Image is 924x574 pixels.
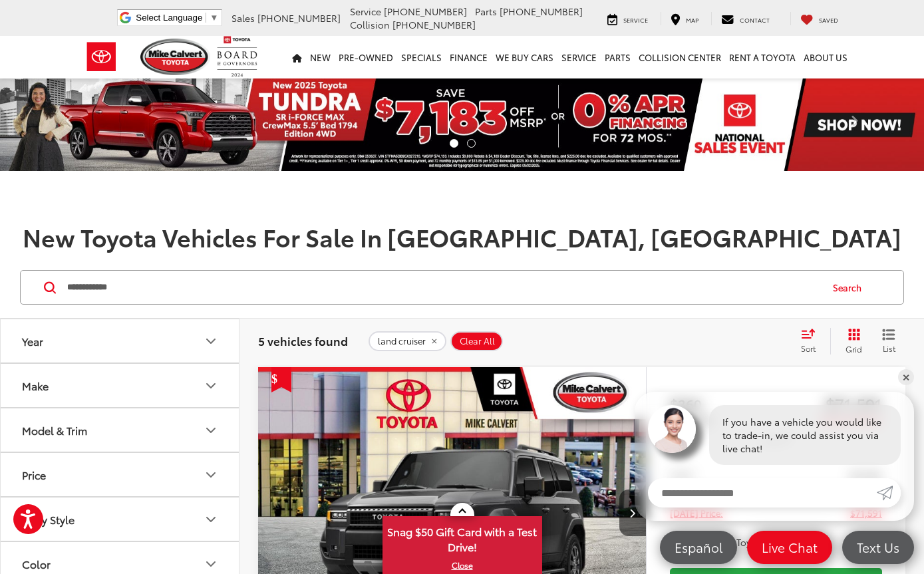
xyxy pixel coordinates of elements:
button: remove land%20cruiser [369,331,446,351]
span: land cruiser [378,336,426,347]
a: My Saved Vehicles [790,12,848,25]
button: List View [872,328,905,355]
button: MakeMake [1,364,240,407]
span: Get Price Drop Alert [271,367,291,392]
span: Sales [231,11,255,25]
span: Clear All [460,336,495,347]
a: Map [661,12,708,25]
span: Sort [801,343,816,354]
a: Text Us [842,531,914,564]
span: [PHONE_NUMBER] [500,5,583,18]
div: Make [203,378,219,394]
span: Add. Available Toyota Offers: [670,535,816,549]
div: Model & Trim [203,422,219,438]
a: Parts [601,36,635,78]
div: Body Style [22,513,75,525]
span: Collision [350,18,390,31]
a: Service [557,36,601,78]
a: Collision Center [635,36,725,78]
a: Finance [446,36,492,78]
a: Service [597,12,658,25]
span: Saved [819,15,838,24]
span: [PHONE_NUMBER] [392,18,476,31]
img: Toyota [77,35,126,78]
div: Body Style [203,511,219,527]
a: Specials [397,36,446,78]
span: Snag $50 Gift Card with a Test Drive! [384,517,541,558]
button: PricePrice [1,453,240,496]
button: Search [820,271,881,304]
span: Parts [475,5,497,18]
div: Year [22,335,43,347]
a: Live Chat [747,531,832,564]
span: 5 vehicles found [258,333,348,349]
span: Service [350,5,381,18]
span: Español [668,539,729,555]
a: New [306,36,335,78]
div: If you have a vehicle you would like to trade-in, we could assist you via live chat! [709,405,901,465]
button: YearYear [1,319,240,362]
span: Live Chat [755,539,824,555]
span: ​ [206,13,206,23]
a: Español [660,531,737,564]
button: Select sort value [794,328,830,355]
span: Grid [846,343,862,355]
input: Enter your message [648,478,877,507]
span: ▼ [210,13,218,23]
span: Text Us [850,539,906,555]
span: [PHONE_NUMBER] [257,11,341,25]
span: List [882,343,895,354]
button: Clear All [450,331,503,351]
a: Home [288,36,306,78]
div: Color [203,556,219,572]
span: [PHONE_NUMBER] [384,5,467,18]
a: Select Language​ [136,13,218,23]
a: Submit [877,478,901,507]
button: Grid View [830,328,872,355]
button: Next image [619,490,646,536]
div: Price [22,468,46,481]
div: Year [203,333,219,349]
span: Map [686,15,698,24]
a: Contact [711,12,780,25]
span: Service [623,15,648,24]
img: Mike Calvert Toyota [140,39,211,75]
div: Model & Trim [22,424,87,436]
button: Body StyleBody Style [1,498,240,541]
div: Color [22,557,51,570]
div: Price [203,467,219,483]
button: Model & TrimModel & Trim [1,408,240,452]
a: Rent a Toyota [725,36,800,78]
img: Agent profile photo [648,405,696,453]
a: Pre-Owned [335,36,397,78]
input: Search by Make, Model, or Keyword [66,271,820,303]
div: Make [22,379,49,392]
a: WE BUY CARS [492,36,557,78]
span: Select Language [136,13,202,23]
button: Add. Available Toyota Offers: [670,535,818,549]
span: Contact [740,15,770,24]
a: About Us [800,36,851,78]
